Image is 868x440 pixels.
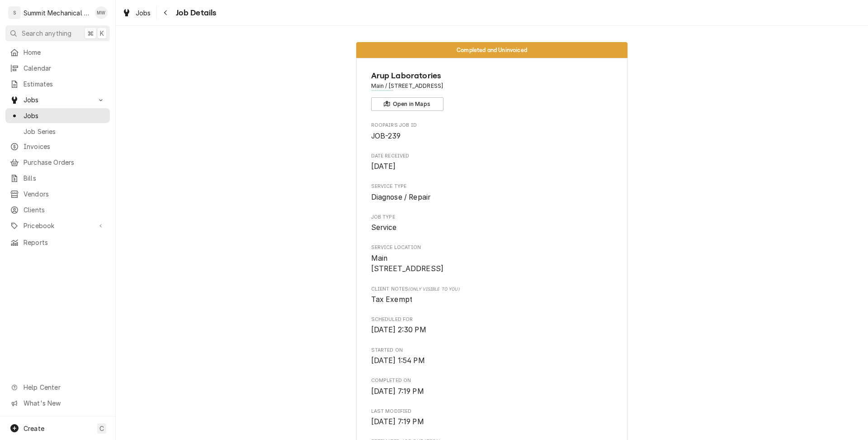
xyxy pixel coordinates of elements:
span: Completed On [371,377,613,384]
span: Job Series [24,127,105,136]
div: Service Location [371,244,613,274]
span: Service [371,223,397,232]
span: Vendors [24,189,105,199]
span: (Only Visible to You) [408,287,459,292]
span: Scheduled For [371,325,613,335]
span: Roopairs Job ID [371,122,613,129]
span: Purchase Orders [24,158,105,167]
span: [DATE] 1:54 PM [371,356,425,365]
div: [object Object] [371,286,613,305]
a: Go to What's New [5,396,110,411]
a: Clients [5,202,110,217]
span: Job Type [371,214,613,221]
div: MW [95,6,108,19]
div: Summit Mechanical Service LLC [24,8,90,18]
span: Search anything [22,29,71,38]
span: Last Modified [371,416,613,427]
span: Job Details [173,7,217,19]
span: Bills [24,173,105,183]
span: Scheduled For [371,316,613,323]
div: Status [356,42,627,58]
span: [DATE] 7:19 PM [371,417,424,426]
a: Jobs [118,5,155,20]
span: Service Location [371,244,613,251]
span: Home [24,48,105,57]
span: Calendar [24,63,105,73]
div: Completed On [371,377,613,397]
div: Megan Weeks's Avatar [95,6,108,19]
div: Started On [371,347,613,366]
a: Calendar [5,61,110,76]
span: Pricebook [24,221,92,230]
span: Jobs [136,8,151,18]
a: Estimates [5,77,110,91]
span: Started On [371,347,613,354]
div: Job Type [371,214,613,233]
span: Jobs [24,95,92,105]
span: Clients [24,205,105,215]
span: Estimates [24,79,105,89]
span: Main [STREET_ADDRESS] [371,254,444,273]
div: Date Received [371,153,613,172]
span: Completed On [371,386,613,397]
a: Go to Pricebook [5,218,110,233]
span: Tax Exempt [371,295,413,304]
span: Started On [371,355,613,366]
div: Client Information [371,70,613,111]
div: Scheduled For [371,316,613,335]
span: Diagnose / Repair [371,193,431,201]
span: Name [371,70,613,82]
span: Invoices [24,142,105,151]
span: Roopairs Job ID [371,131,613,142]
span: Completed and Uninvoiced [457,47,527,53]
a: Jobs [5,108,110,123]
span: Create [24,425,44,432]
span: What's New [24,398,104,408]
a: Go to Help Center [5,380,110,395]
a: Home [5,45,110,60]
a: Invoices [5,139,110,154]
span: Address [371,82,613,90]
button: Search anything⌘K [5,25,110,41]
div: S [8,6,21,19]
span: Client Notes [371,286,613,293]
span: Date Received [371,161,613,172]
div: Service Type [371,183,613,202]
span: Jobs [24,111,105,120]
a: Bills [5,171,110,186]
span: [DATE] [371,162,396,171]
span: Service Type [371,192,613,203]
a: Vendors [5,187,110,201]
span: C [99,424,104,433]
button: Open in Maps [371,97,443,111]
span: Help Center [24,383,104,392]
div: Last Modified [371,408,613,427]
span: Service Location [371,253,613,274]
span: JOB-239 [371,132,401,140]
a: Purchase Orders [5,155,110,170]
span: K [100,29,104,38]
span: Date Received [371,153,613,160]
span: ⌘ [87,29,94,38]
span: [object Object] [371,294,613,305]
a: Reports [5,235,110,250]
a: Go to Jobs [5,92,110,107]
div: Roopairs Job ID [371,122,613,141]
span: Last Modified [371,408,613,415]
button: Navigate back [159,5,173,20]
span: [DATE] 7:19 PM [371,387,424,396]
span: Service Type [371,183,613,190]
a: Job Series [5,124,110,139]
span: [DATE] 2:30 PM [371,325,426,334]
span: Job Type [371,222,613,233]
span: Reports [24,238,105,247]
